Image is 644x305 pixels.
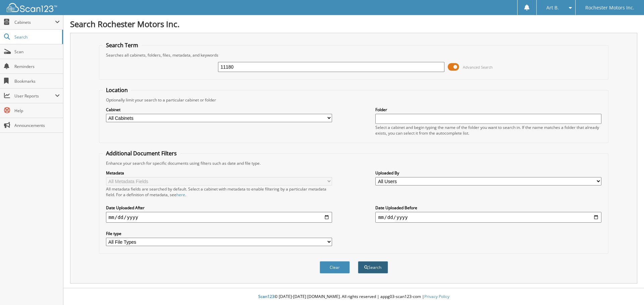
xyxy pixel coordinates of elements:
[375,170,601,176] label: Uploaded By
[463,65,493,70] span: Advanced Search
[103,42,142,49] legend: Search Term
[106,231,332,236] label: File type
[14,78,60,84] span: Bookmarks
[106,107,332,112] label: Cabinet
[424,294,449,299] a: Privacy Policy
[375,205,601,211] label: Date Uploaded Before
[103,150,180,157] legend: Additional Document Filters
[14,19,55,25] span: Cabinets
[106,170,332,176] label: Metadata
[375,212,601,223] input: end
[103,97,605,103] div: Optionally limit your search to a particular cabinet or folder
[103,52,605,58] div: Searches all cabinets, folders, files, metadata, and keywords
[585,6,634,10] span: Rochester Motors Inc.
[320,261,350,274] button: Clear
[358,261,388,274] button: Search
[103,160,605,166] div: Enhance your search for specific documents using filters such as date and file type.
[14,49,60,55] span: Scan
[106,212,332,223] input: start
[70,18,637,29] h1: Search Rochester Motors Inc.
[14,34,59,40] span: Search
[14,123,60,128] span: Announcements
[375,125,601,136] div: Select a cabinet and begin typing the name of the folder you want to search in. If the name match...
[63,289,644,305] div: © [DATE]-[DATE] [DOMAIN_NAME]. All rights reserved | appg03-scan123-com |
[546,6,559,10] span: Art B.
[14,93,55,99] span: User Reports
[106,186,332,198] div: All metadata fields are searched by default. Select a cabinet with metadata to enable filtering b...
[258,294,274,299] span: Scan123
[14,64,60,69] span: Reminders
[14,108,60,113] span: Help
[106,205,332,211] label: Date Uploaded After
[375,107,601,112] label: Folder
[103,86,131,94] legend: Location
[610,273,644,305] iframe: Chat Widget
[7,3,57,12] img: scan123-logo-white.svg
[176,192,185,198] a: here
